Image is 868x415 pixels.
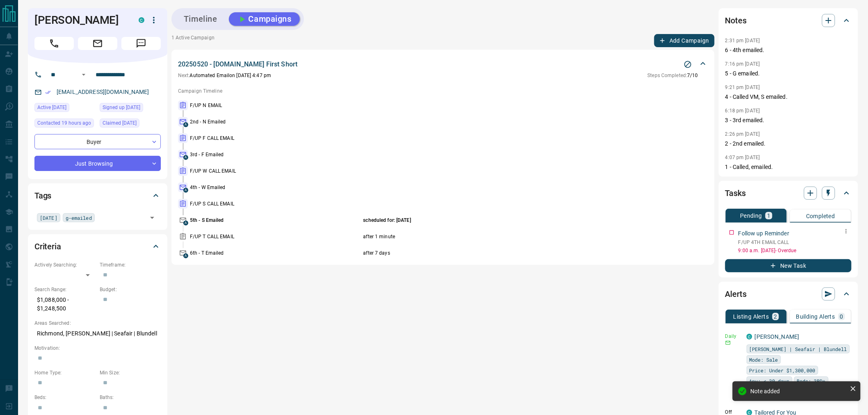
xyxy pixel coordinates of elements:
[725,287,747,301] h2: Alerts
[178,73,190,78] span: Next:
[34,189,51,202] h2: Tags
[363,217,649,224] p: scheduled for: [DATE]
[190,217,361,224] p: 5th - S Emailed
[749,345,847,353] span: [PERSON_NAME] | Seafair | Blundell
[725,11,852,30] div: Notes
[183,155,188,160] span: A
[34,119,96,130] div: Sun Oct 12 2025
[797,377,826,385] span: Beds: 3BD+
[178,87,708,95] p: Campaign Timeline
[725,116,852,125] p: 3 - 3rd emailed.
[749,366,815,374] span: Price: Under $1,300,000
[146,212,158,223] button: Open
[190,167,361,175] p: F/UP W CALL EMAIL
[725,131,760,137] p: 2:26 pm [DATE]
[100,394,161,401] p: Baths:
[45,89,51,95] svg: Email Verified
[725,93,852,101] p: 4 - Called VM, S emailed.
[725,61,760,67] p: 7:16 pm [DATE]
[171,34,215,47] p: 1 Active Campaign
[100,286,161,293] p: Budget:
[121,37,161,50] span: Message
[190,233,361,240] p: F/UP T CALL EMAIL
[183,221,188,226] span: A
[725,259,852,272] button: New Task
[648,72,698,79] p: 7 / 10
[725,14,747,27] h2: Notes
[34,14,126,27] h1: [PERSON_NAME]
[755,333,799,340] a: [PERSON_NAME]
[57,89,149,95] a: [EMAIL_ADDRESS][DOMAIN_NAME]
[725,155,760,160] p: 4:07 pm [DATE]
[725,333,742,340] p: Daily
[733,314,769,319] p: Listing Alerts
[178,58,708,81] div: 20250520 - [DOMAIN_NAME] First ShortStop CampaignNext:Automated Emailon [DATE] 4:47 pmSteps Compl...
[139,17,144,23] div: condos.ca
[37,103,66,112] span: Active [DATE]
[100,103,161,114] div: Fri Oct 03 2025
[767,213,770,219] p: 1
[66,214,92,222] span: g-emailed
[725,340,731,346] svg: Email
[40,214,57,222] span: [DATE]
[363,249,649,257] p: after 7 days
[725,84,760,90] p: 9:21 pm [DATE]
[176,12,226,26] button: Timeline
[654,34,715,47] button: Add Campaign
[738,229,789,238] p: Follow up Reminder
[738,239,852,246] p: F/UP 4TH EMAIL CALL
[34,156,161,171] div: Just Browsing
[806,213,835,219] p: Completed
[725,183,852,203] div: Tasks
[682,58,694,71] button: Stop Campaign
[34,261,96,269] p: Actively Searching:
[840,314,843,319] p: 0
[34,344,161,352] p: Motivation:
[34,103,96,114] div: Sun Oct 12 2025
[183,122,188,127] span: A
[34,286,96,293] p: Search Range:
[34,327,161,340] p: Richmond, [PERSON_NAME] | Seafair | Blundell
[37,119,91,127] span: Contacted 19 hours ago
[725,163,852,171] p: 1 - Called, emailed.
[190,118,361,125] p: 2nd - N Emailed
[183,188,188,193] span: A
[738,247,852,254] p: 9:00 a.m. [DATE] - Overdue
[363,233,649,240] p: after 1 minute
[190,151,361,158] p: 3rd - F Emailed
[34,293,96,315] p: $1,088,000 - $1,248,500
[178,72,271,79] p: Automated Email on [DATE] 4:47 pm
[100,119,161,130] div: Sat Oct 04 2025
[34,134,161,149] div: Buyer
[190,102,361,109] p: F/UP N EMAIL
[100,369,161,376] p: Min Size:
[751,388,847,394] div: Note added
[725,108,760,114] p: 6:18 pm [DATE]
[796,314,835,319] p: Building Alerts
[183,253,188,258] span: A
[34,319,161,327] p: Areas Searched:
[774,314,777,319] p: 2
[747,334,752,340] div: condos.ca
[78,37,117,50] span: Email
[229,12,300,26] button: Campaigns
[725,46,852,55] p: 6 - 4th emailed.
[725,284,852,304] div: Alerts
[190,200,361,207] p: F/UP S CALL EMAIL
[34,394,96,401] p: Beds:
[79,70,89,80] button: Open
[725,38,760,43] p: 2:31 pm [DATE]
[749,377,790,385] span: Any: < 30 days
[648,73,688,78] span: Steps Completed:
[190,249,361,257] p: 6th - T Emailed
[34,37,74,50] span: Call
[725,187,746,200] h2: Tasks
[725,139,852,148] p: 2 - 2nd emailed.
[190,184,361,191] p: 4th - W Emailed
[34,369,96,376] p: Home Type:
[103,119,137,127] span: Claimed [DATE]
[103,103,140,112] span: Signed up [DATE]
[34,240,61,253] h2: Criteria
[190,135,361,142] p: F/UP F CALL EMAIL
[178,59,297,69] p: 20250520 - [DOMAIN_NAME] First Short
